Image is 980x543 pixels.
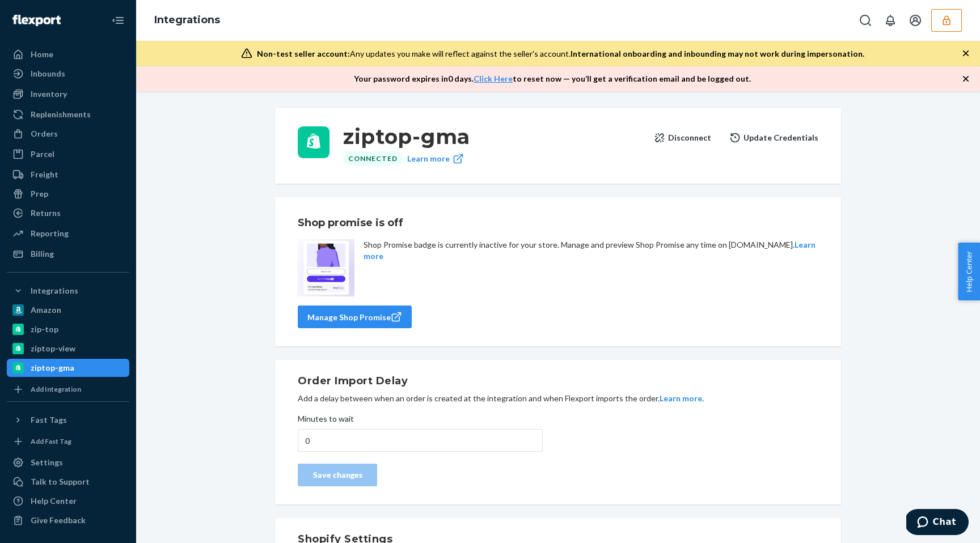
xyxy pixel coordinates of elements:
button: Open account menu [904,9,927,32]
button: Close Navigation [107,9,129,32]
div: Home [31,49,53,60]
div: Inbounds [31,68,65,79]
a: Add Integration [7,381,129,397]
div: Settings [31,457,63,468]
div: zip-top [31,324,58,335]
img: shopPromise.812118c9b400d2f322d295ca396dcb23.png [298,239,354,296]
a: Settings [7,453,129,472]
button: Save changes [298,464,377,486]
button: Help Center [958,243,980,300]
span: Minutes to wait [298,413,354,429]
iframe: Opens a widget where you can chat to one of our agents [906,509,969,537]
button: Give Feedback [7,511,129,529]
div: Connected [343,151,403,166]
a: Parcel [7,145,129,163]
a: Orders [7,125,129,143]
a: Replenishments [7,105,129,124]
div: Talk to Support [31,476,90,487]
a: Integrations [154,14,220,26]
button: Fast Tags [7,411,129,429]
img: Flexport logo [12,15,61,26]
div: Reporting [31,228,69,239]
button: Disconnect [654,126,711,149]
div: Save changes [307,469,367,481]
div: Amazon [31,304,61,316]
ol: breadcrumbs [145,4,229,37]
div: Integrations [31,285,78,296]
div: Parcel [31,149,54,160]
div: Billing [31,248,54,260]
div: Any updates you make will reflect against the seller's account. [257,48,864,60]
div: Prep [31,188,48,200]
a: zip-top [7,320,129,338]
a: Inbounds [7,65,129,83]
div: Fast Tags [31,414,67,426]
div: Add Fast Tag [31,436,71,446]
div: Replenishments [31,109,91,120]
a: Learn more [407,151,464,166]
h3: ziptop-gma [343,126,645,147]
p: Your password expires in 0 days . to reset now — you’ll get a verification email and be logged out. [354,73,751,84]
h2: Order Import Delay [298,374,818,388]
div: Give Feedback [31,515,86,526]
a: Prep [7,185,129,203]
div: Add Integration [31,384,81,394]
a: Amazon [7,301,129,319]
button: Manage Shop Promise [298,306,412,328]
a: Home [7,45,129,63]
span: International onboarding and inbounding may not work during impersonation. [571,49,864,58]
a: Freight [7,166,129,184]
button: Open notifications [879,9,902,32]
a: Help Center [7,492,129,510]
a: Billing [7,245,129,263]
div: Help Center [31,495,77,507]
div: Returns [31,207,61,219]
a: Returns [7,204,129,222]
a: Reporting [7,224,129,243]
div: Inventory [31,88,67,100]
a: Inventory [7,85,129,103]
input: Minutes to wait [298,429,543,452]
div: ziptop-view [31,343,75,354]
a: ziptop-gma [7,359,129,377]
div: Orders [31,128,58,139]
h2: Shop promise is off [298,215,818,230]
button: Talk to Support [7,473,129,491]
button: Update Credentials [729,126,818,149]
span: Non-test seller account: [257,49,350,58]
div: Freight [31,169,58,180]
a: ziptop-view [7,340,129,358]
a: Click Here [474,74,513,83]
a: Add Fast Tag [7,434,129,449]
p: Shop Promise badge is currently inactive for your store. Manage and preview Shop Promise any time... [298,239,818,262]
button: Integrations [7,282,129,300]
p: Add a delay between when an order is created at the integration and when Flexport imports the ord... [298,393,818,404]
button: Learn more [660,393,702,404]
div: ziptop-gma [31,362,74,374]
button: Open Search Box [854,9,877,32]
